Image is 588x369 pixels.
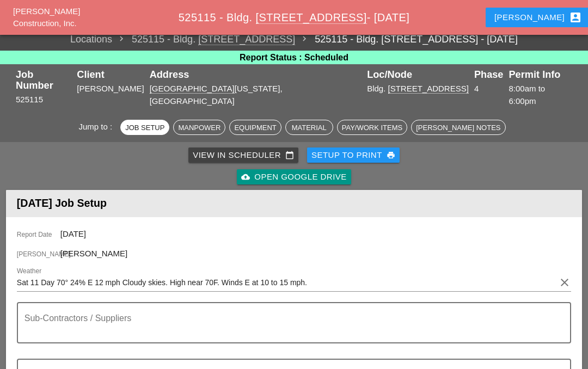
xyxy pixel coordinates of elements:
button: Manpower [173,120,225,135]
div: 8:00am to 6:00pm [509,83,572,107]
button: Pay/Work Items [337,120,407,135]
div: Address [150,69,362,80]
div: [PERSON_NAME] [77,83,144,95]
a: Open Google Drive [237,169,351,184]
div: Equipment [234,122,276,133]
span: Jump to : [78,122,117,131]
a: 525115 - Bldg. [STREET_ADDRESS] - [DATE] [295,32,518,47]
i: print [387,151,395,159]
div: Material [290,122,328,133]
a: Locations [70,32,112,47]
a: View in Scheduler [188,147,298,163]
i: account_box [569,11,582,24]
div: Open Google Drive [241,171,346,183]
div: Job Setup [125,122,164,133]
input: Weather [17,274,556,291]
textarea: Sub-Contractors / Suppliers [24,316,555,342]
button: Equipment [229,120,281,135]
div: Loc/Node [367,69,469,80]
div: View in Scheduler [193,149,294,162]
div: 525115 [16,94,71,106]
button: Job Setup [120,120,169,135]
a: [PERSON_NAME] Construction, Inc. [13,7,80,28]
i: cloud_upload [241,173,250,181]
div: [US_STATE], [GEOGRAPHIC_DATA] [150,83,362,107]
i: clear [558,276,571,289]
button: Material [285,120,333,135]
button: [PERSON_NAME] Notes [411,120,505,135]
div: [PERSON_NAME] Notes [416,122,500,133]
div: 4 [474,83,504,95]
span: [DATE] [60,229,86,238]
span: [PERSON_NAME] [60,249,127,258]
div: [PERSON_NAME] [494,11,582,24]
div: Job Number [16,69,71,91]
div: Manpower [178,122,220,133]
div: Pay/Work Items [342,122,402,133]
span: 525115 - Bldg. [112,32,295,47]
div: Phase [474,69,504,80]
div: Client [77,69,144,80]
button: Setup to Print [307,147,400,163]
div: Bldg. [367,83,469,95]
span: 525115 - Bldg. - [DATE] [179,11,409,24]
i: calendar_today [285,151,294,159]
span: Report Date [17,230,60,239]
span: [PERSON_NAME] [17,249,60,259]
div: Setup to Print [311,149,395,162]
div: Permit Info [509,69,572,80]
header: [DATE] Job Setup [6,190,582,217]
